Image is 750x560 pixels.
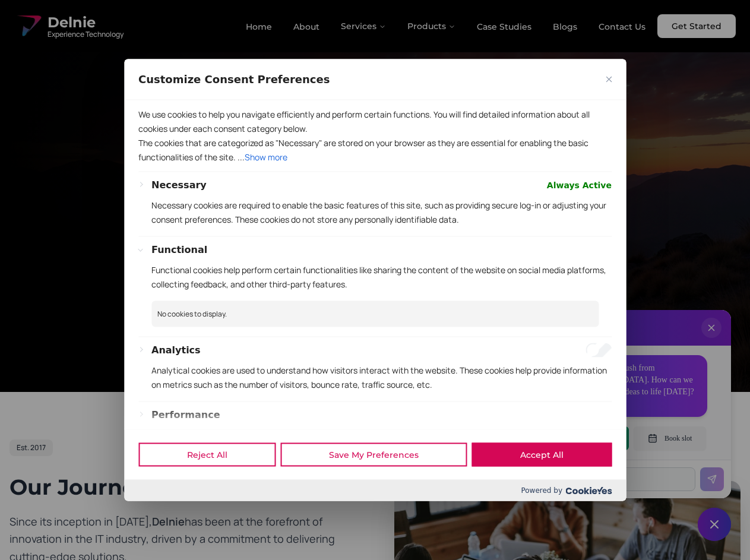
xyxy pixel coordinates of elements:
[606,76,612,82] img: Close
[151,262,612,291] p: Functional cookies help perform certain functionalities like sharing the content of the website o...
[151,178,207,192] button: Necessary
[151,363,612,391] p: Analytical cookies are used to understand how visitors interact with the website. These cookies h...
[245,150,287,164] button: Show more
[138,107,612,135] p: We use cookies to help you navigate efficiently and perform certain functions. You will find deta...
[138,135,612,164] p: The cookies that are categorized as "Necessary" are stored on your browser as they are essential ...
[151,242,207,257] button: Functional
[586,343,612,357] input: Enable Analytics
[151,300,599,327] p: No cookies to display.
[280,443,467,467] button: Save My Preferences
[547,178,612,192] span: Always Active
[151,343,201,357] button: Analytics
[565,486,612,494] img: Cookieyes logo
[471,443,612,467] button: Accept All
[124,480,626,501] div: Powered by
[138,443,276,467] button: Reject All
[138,72,330,86] span: Customize Consent Preferences
[151,198,612,226] p: Necessary cookies are required to enable the basic features of this site, such as providing secur...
